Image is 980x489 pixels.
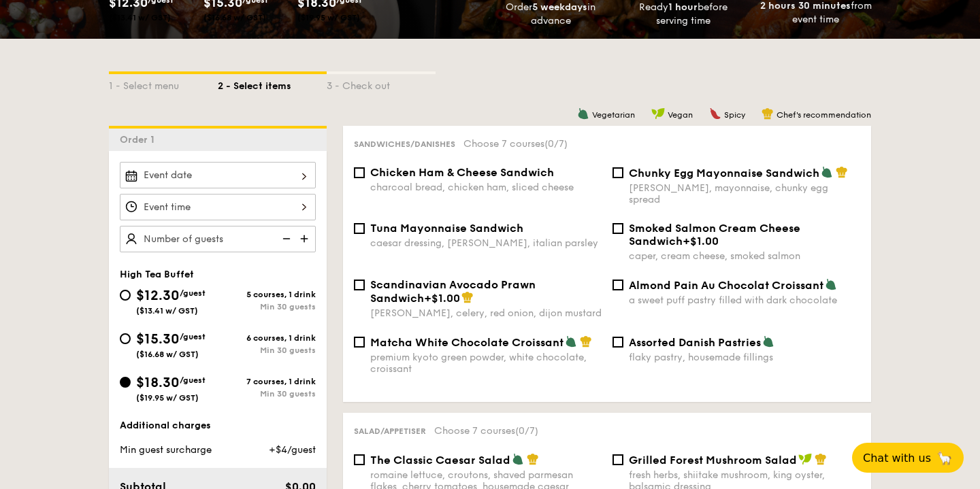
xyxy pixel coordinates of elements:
[683,235,719,248] span: +$1.00
[370,237,602,249] div: caesar dressing, [PERSON_NAME], italian parsley
[120,134,160,146] span: Order 1
[762,335,774,348] img: icon-vegetarian.fe4039eb.svg
[275,226,295,252] img: icon-reduce.1d2dbef1.svg
[120,162,316,188] input: Event date
[218,302,316,311] div: Min 30 guests
[136,350,199,359] span: ($16.68 w/ GST)
[825,278,837,290] img: icon-vegetarian.fe4039eb.svg
[120,194,316,220] input: Event time
[629,352,860,363] div: flaky pastry, housemade fillings
[612,223,623,234] input: Smoked Salmon Cream Cheese Sandwich+$1.00caper, cream cheese, smoked salmon
[580,335,592,348] img: icon-chef-hat.a58ddaea.svg
[762,107,774,120] img: icon-chef-hat.a58ddaea.svg
[629,336,761,349] span: Assorted Danish Pastries
[136,375,180,391] span: $18.30
[798,453,812,465] img: icon-vegan.f8ff3823.svg
[565,335,577,348] img: icon-vegetarian.fe4039eb.svg
[532,1,587,13] strong: 5 weekdays
[424,292,460,305] span: +$1.00
[218,290,316,299] div: 5 courses, 1 drink
[515,425,538,437] span: (0/7)
[370,166,554,179] span: Chicken Ham & Cheese Sandwich
[863,452,931,465] span: Chat with us
[136,393,199,403] span: ($19.95 w/ GST)
[577,107,589,120] img: icon-vegetarian.fe4039eb.svg
[218,345,316,355] div: Min 30 guests
[629,182,860,205] div: [PERSON_NAME], mayonnaise, chunky egg spread
[612,167,623,178] input: Chunky Egg Mayonnaise Sandwich[PERSON_NAME], mayonnaise, chunky egg spread
[180,375,206,385] span: /guest
[136,306,198,316] span: ($13.41 w/ GST)
[668,110,693,120] span: Vegan
[354,426,426,436] span: Salad/Appetiser
[629,294,860,306] div: a sweet puff pastry filled with dark chocolate
[120,377,131,388] input: $18.30/guest($19.95 w/ GST)7 courses, 1 drinkMin 30 guests
[354,454,365,465] input: The Classic Caesar Saladromaine lettuce, croutons, shaved parmesan flakes, cherry tomatoes, house...
[370,352,602,375] div: premium kyoto green powder, white chocolate, croissant
[612,280,623,290] input: Almond Pain Au Chocolat Croissanta sweet puff pastry filled with dark chocolate
[120,444,212,456] span: Min guest surcharge
[629,279,823,292] span: Almond Pain Au Chocolat Croissant
[136,288,180,304] span: $12.30
[490,1,612,28] div: Order in advance
[218,74,327,93] div: 2 - Select items
[836,166,848,178] img: icon-chef-hat.a58ddaea.svg
[180,288,206,298] span: /guest
[461,291,474,303] img: icon-chef-hat.a58ddaea.svg
[852,443,964,473] button: Chat with us🦙
[370,182,602,193] div: charcoal bread, chicken ham, sliced cheese
[109,74,218,93] div: 1 - Select menu
[109,13,171,22] span: ($13.41 w/ GST)
[120,269,194,280] span: High Tea Buffet
[370,454,510,467] span: The Classic Caesar Salad
[354,139,455,149] span: Sandwiches/Danishes
[327,74,436,93] div: 3 - Check out
[120,419,316,433] div: Additional charges
[709,107,721,120] img: icon-spicy.37a8142b.svg
[724,110,745,120] span: Spicy
[629,167,819,180] span: Chunky Egg Mayonnaise Sandwich
[821,166,833,178] img: icon-vegetarian.fe4039eb.svg
[668,1,698,13] strong: 1 hour
[936,450,953,466] span: 🦙
[180,332,206,341] span: /guest
[592,110,635,120] span: Vegetarian
[629,454,797,467] span: Grilled Forest Mushroom Salad
[297,13,360,22] span: ($19.95 w/ GST)
[295,226,316,252] img: icon-add.58712e84.svg
[370,307,602,319] div: [PERSON_NAME], celery, red onion, dijon mustard
[218,333,316,343] div: 6 courses, 1 drink
[463,138,568,150] span: Choose 7 courses
[612,337,623,348] input: Assorted Danish Pastriesflaky pastry, housemade fillings
[203,13,266,22] span: ($16.68 w/ GST)
[120,226,316,252] input: Number of guests
[612,454,623,465] input: Grilled Forest Mushroom Saladfresh herbs, shiitake mushroom, king oyster, balsamic dressing
[629,250,860,262] div: caper, cream cheese, smoked salmon
[815,453,827,465] img: icon-chef-hat.a58ddaea.svg
[512,453,524,465] img: icon-vegetarian.fe4039eb.svg
[269,444,316,456] span: +$4/guest
[623,1,745,28] div: Ready before serving time
[544,138,568,150] span: (0/7)
[120,290,131,301] input: $12.30/guest($13.41 w/ GST)5 courses, 1 drinkMin 30 guests
[354,167,365,178] input: Chicken Ham & Cheese Sandwichcharcoal bread, chicken ham, sliced cheese
[136,331,180,348] span: $15.30
[777,110,871,120] span: Chef's recommendation
[354,337,365,348] input: Matcha White Chocolate Croissantpremium kyoto green powder, white chocolate, croissant
[434,425,538,437] span: Choose 7 courses
[218,377,316,386] div: 7 courses, 1 drink
[120,333,131,344] input: $15.30/guest($16.68 w/ GST)6 courses, 1 drinkMin 30 guests
[629,222,800,248] span: Smoked Salmon Cream Cheese Sandwich
[218,389,316,399] div: Min 30 guests
[354,223,365,234] input: Tuna Mayonnaise Sandwichcaesar dressing, [PERSON_NAME], italian parsley
[370,336,563,349] span: Matcha White Chocolate Croissant
[370,278,536,305] span: Scandinavian Avocado Prawn Sandwich
[370,222,523,235] span: Tuna Mayonnaise Sandwich
[527,453,539,465] img: icon-chef-hat.a58ddaea.svg
[651,107,665,120] img: icon-vegan.f8ff3823.svg
[354,280,365,290] input: Scandinavian Avocado Prawn Sandwich+$1.00[PERSON_NAME], celery, red onion, dijon mustard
